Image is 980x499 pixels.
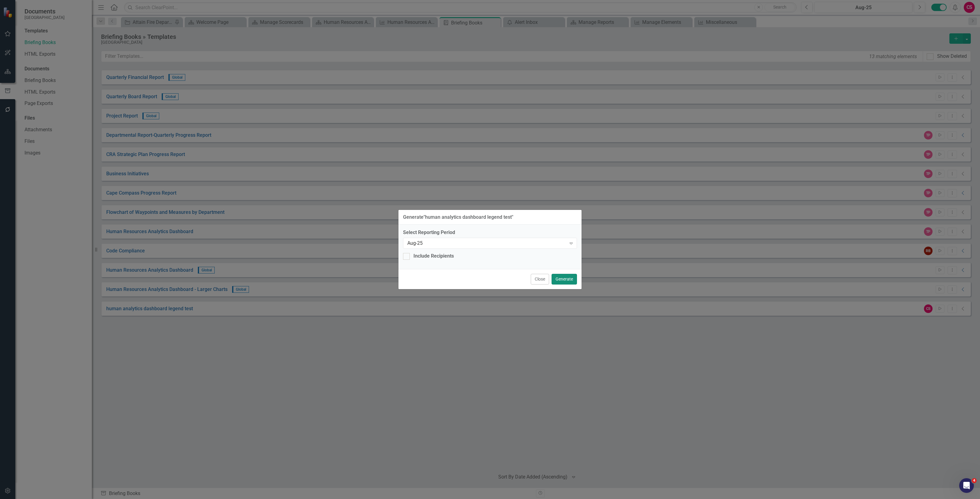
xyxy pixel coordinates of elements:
[552,274,577,285] button: Generate
[531,274,549,285] button: Close
[413,253,454,260] div: Include Recipients
[959,478,974,493] iframe: Intercom live chat
[403,229,577,236] label: Select Reporting Period
[972,478,977,483] span: 4
[403,214,513,220] div: Generate " human analytics dashboard legend test "
[407,240,566,247] div: Aug-25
